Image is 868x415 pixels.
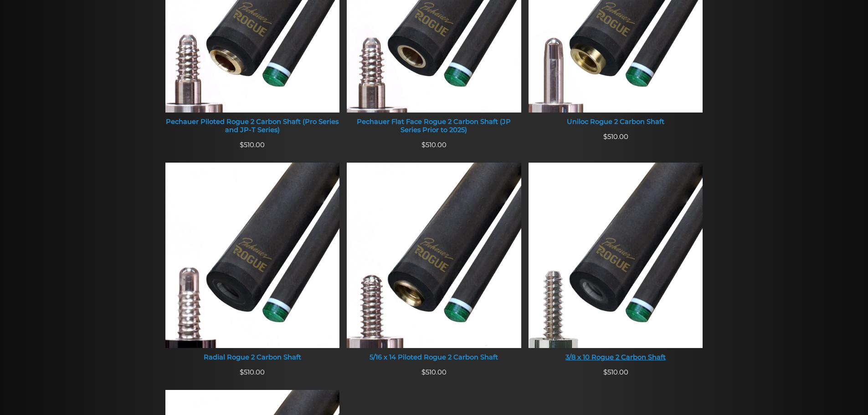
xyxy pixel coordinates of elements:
span: 510.00 [240,368,265,376]
span: 510.00 [240,141,265,149]
span: $ [240,141,244,149]
span: 510.00 [603,133,628,141]
span: 510.00 [603,368,628,376]
div: Pechauer Flat Face Rogue 2 Carbon Shaft (JP Series Prior to 2025) [347,118,521,134]
a: 3/8 x 10 Rogue 2 Carbon Shaft 3/8 x 10 Rogue 2 Carbon Shaft [529,163,703,367]
span: $ [421,141,426,149]
div: Radial Rogue 2 Carbon Shaft [165,354,340,362]
span: 510.00 [421,368,447,376]
a: Radial Rogue 2 Carbon Shaft Radial Rogue 2 Carbon Shaft [165,163,340,367]
span: $ [603,133,607,141]
div: 5/16 x 14 Piloted Rogue 2 Carbon Shaft [347,354,521,362]
a: 5/16 x 14 Piloted Rogue 2 Carbon Shaft 5/16 x 14 Piloted Rogue 2 Carbon Shaft [347,163,521,367]
div: Uniloc Rogue 2 Carbon Shaft [529,118,703,126]
span: $ [421,368,426,376]
div: 3/8 x 10 Rogue 2 Carbon Shaft [529,354,703,362]
img: 5/16 x 14 Piloted Rogue 2 Carbon Shaft [347,163,521,348]
span: $ [240,368,244,376]
span: $ [603,368,607,376]
img: Radial Rogue 2 Carbon Shaft [165,163,340,348]
img: 3/8 x 10 Rogue 2 Carbon Shaft [529,163,703,348]
span: 510.00 [421,141,447,149]
div: Pechauer Piloted Rogue 2 Carbon Shaft (Pro Series and JP-T Series) [165,118,340,134]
